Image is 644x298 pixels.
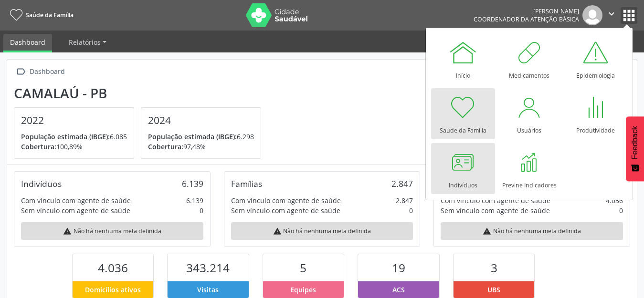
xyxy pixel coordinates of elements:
[497,88,561,139] a: Usuários
[14,85,268,101] div: Camalaú - PB
[7,7,74,23] a: Saúde da Família
[3,34,52,52] a: Dashboard
[231,206,340,216] div: Sem vínculo com agente de saúde
[392,260,405,276] span: 19
[409,206,413,216] div: 0
[63,227,72,236] i: warning
[62,34,113,51] a: Relatórios
[21,222,203,240] div: Não há nenhuma meta definida
[631,126,639,159] span: Feedback
[182,178,203,189] div: 6.139
[21,132,110,141] span: População estimada (IBGE):
[69,38,101,47] span: Relatórios
[14,65,66,79] a:  Dashboard
[621,7,637,24] button: apps
[231,178,262,189] div: Famílias
[582,5,602,25] img: img
[474,7,579,15] div: [PERSON_NAME]
[300,260,306,276] span: 5
[26,11,74,19] span: Saúde da Família
[14,65,28,79] i: 
[626,116,644,181] button: Feedback - Mostrar pesquisa
[85,285,141,295] span: Domicílios ativos
[21,142,127,152] p: 100,89%
[431,143,495,194] a: Indivíduos
[21,132,127,142] p: 6.085
[497,143,561,194] a: Previne Indicadores
[21,142,56,151] span: Cobertura:
[474,15,579,23] span: Coordenador da Atenção Básica
[441,222,623,240] div: Não há nenhuma meta definida
[98,260,128,276] span: 4.036
[200,206,203,216] div: 0
[441,206,550,216] div: Sem vínculo com agente de saúde
[148,142,254,152] p: 97,48%
[391,178,413,189] div: 2.847
[231,195,341,206] div: Com vínculo com agente de saúde
[148,142,183,151] span: Cobertura:
[497,33,561,84] a: Medicamentos
[487,285,500,295] span: UBS
[186,260,230,276] span: 343.214
[392,285,405,295] span: ACS
[21,206,130,216] div: Sem vínculo com agente de saúde
[483,227,491,236] i: warning
[197,285,219,295] span: Visitas
[606,9,617,19] i: 
[606,195,623,206] div: 4.036
[431,33,495,84] a: Início
[21,195,131,206] div: Com vínculo com agente de saúde
[564,88,628,139] a: Produtividade
[602,5,621,25] button: 
[491,260,497,276] span: 3
[21,178,62,189] div: Indivíduos
[148,132,254,142] p: 6.298
[290,285,316,295] span: Equipes
[619,206,623,216] div: 0
[28,65,66,79] div: Dashboard
[396,195,413,206] div: 2.847
[231,222,413,240] div: Não há nenhuma meta definida
[21,114,127,126] h4: 2022
[431,88,495,139] a: Saúde da Família
[186,195,203,206] div: 6.139
[273,227,282,236] i: warning
[564,33,628,84] a: Epidemiologia
[148,132,237,141] span: População estimada (IBGE):
[148,114,254,126] h4: 2024
[441,195,550,206] div: Com vínculo com agente de saúde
